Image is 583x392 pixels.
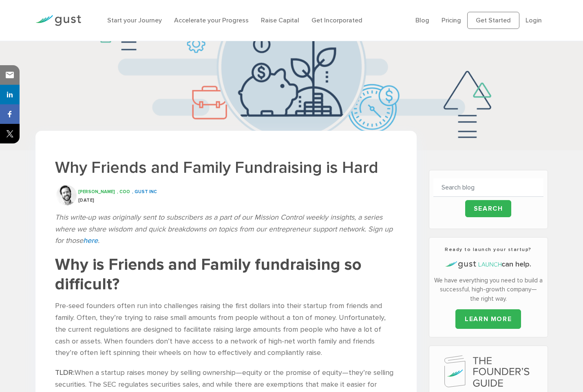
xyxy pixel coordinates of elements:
a: LEARN MORE [455,309,521,329]
span: , Gust INC [132,189,157,194]
span: [DATE] [78,198,95,203]
a: Raise Capital [261,16,299,24]
h3: Ready to launch your startup? [433,246,543,253]
a: Get Started [467,12,519,29]
em: This write-up was originally sent to subscribers as a part of our Mission Control weekly insights... [55,213,393,245]
h1: Why is Friends and Family fundraising so difficult? [55,255,397,294]
a: here [83,236,98,245]
a: Pricing [442,16,461,24]
p: Pre-seed founders often run into challenges raising the first dollars into their startup from fri... [55,300,397,359]
a: Start your Journey [107,16,162,24]
input: Search [465,200,512,217]
a: Blog [415,16,429,24]
img: Ryan Nash [56,185,77,205]
h1: Why Friends and Family Fundraising is Hard [55,157,397,178]
a: Get Incorporated [311,16,362,24]
a: Login [526,16,542,24]
strong: TLDR: [55,368,75,377]
input: Search blog [433,178,543,197]
span: [PERSON_NAME] [78,189,115,194]
img: Gust Logo [35,15,81,26]
a: Accelerate your Progress [174,16,249,24]
h4: can help. [433,259,543,270]
span: , COO [117,189,130,194]
p: We have everything you need to build a successful, high-growth company—the right way. [433,276,543,304]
